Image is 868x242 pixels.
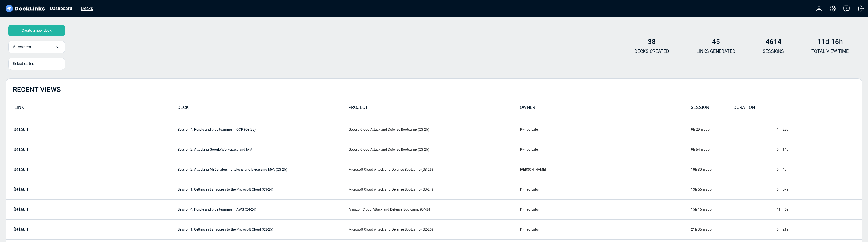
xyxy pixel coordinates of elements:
a: Session 1: Getting initial access to the Microsoft Cloud (Q3-24) [178,187,273,191]
div: 0m 21s [777,227,862,232]
td: Pwned Labs [520,180,691,199]
div: 0m 14s [777,147,862,152]
td: [PERSON_NAME] [520,160,691,180]
div: DURATION [733,104,776,114]
div: 15h 16m ago [691,207,776,212]
a: Default [6,127,134,132]
p: SESSIONS [763,48,784,55]
div: 10h 30m ago [691,167,776,172]
b: 4614 [766,38,781,46]
td: Amazon Cloud Attack and Defense Bootcamp (Q4-24) [348,199,520,219]
a: Default [6,227,134,232]
b: 45 [712,38,720,46]
div: 9h 29m ago [691,127,776,132]
td: Google Cloud Attack and Defense Bootcamp (Q3-25) [348,120,520,140]
div: Create a new deck [8,25,65,36]
a: Default [6,187,134,192]
p: LINKS GENERATED [696,48,735,55]
div: 21h 35m ago [691,227,776,232]
td: Pwned Labs [520,140,691,160]
a: Default [6,147,134,152]
td: Pwned Labs [520,199,691,219]
div: LINK [6,104,177,114]
div: 0m 57s [777,187,862,192]
p: Default [13,127,28,132]
div: 11m 6s [777,207,862,212]
a: Default [6,167,134,172]
div: PROJECT [348,104,520,114]
div: DECK [177,104,349,114]
div: 1m 25s [777,127,862,132]
a: Session 2: Attacking Google Workspace and IAM [178,148,252,152]
div: OWNER [520,104,691,114]
b: 11d 16h [817,38,843,46]
div: SESSION [691,104,733,114]
td: Pwned Labs [520,219,691,239]
td: Microsoft Cloud Attack and Defense Bootcamp (Q3-25) [348,160,520,180]
img: DeckLinks [5,5,46,13]
p: Default [13,187,28,192]
a: Default [6,207,134,212]
td: Pwned Labs [520,120,691,140]
td: Microsoft Cloud Attack and Defense Bootcamp (Q2-25) [348,219,520,239]
p: Default [13,207,28,212]
div: Select dates [13,61,61,67]
p: Default [13,167,28,172]
div: All owners [8,41,65,53]
a: Session 2: Attacking M365, abusing tokens and bypassing MFA (Q3-25) [178,168,287,172]
a: Session 4: Purple and blue teaming in GCP (Q3-25) [178,128,256,132]
div: Decks [78,5,96,12]
p: Default [13,227,28,232]
a: Session 1: Getting initial access to the Microsoft Cloud (Q2-25) [178,227,273,231]
div: 9h 54m ago [691,147,776,152]
div: Dashboard [47,5,75,12]
div: 0m 4s [777,167,862,172]
p: Default [13,147,28,152]
div: 13h 56m ago [691,187,776,192]
h2: RECENT VIEWS [13,86,61,94]
p: TOTAL VIEW TIME [811,48,849,55]
td: Microsoft Cloud Attack and Defense Bootcamp (Q3-24) [348,180,520,199]
p: DECKS CREATED [634,48,669,55]
b: 38 [648,38,656,46]
td: Google Cloud Attack and Defense Bootcamp (Q3-25) [348,140,520,160]
a: Session 4: Purple and blue teaming in AWS (Q4-24) [178,207,256,211]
